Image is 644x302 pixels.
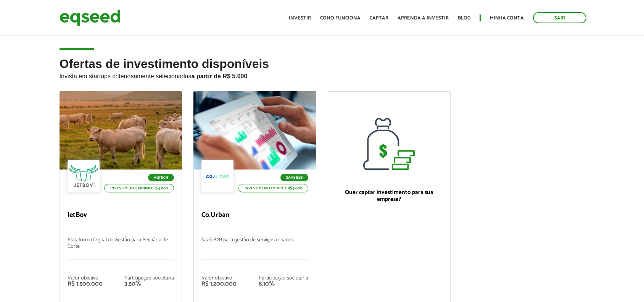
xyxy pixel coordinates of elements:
p: Plataforma Digital de Gestão para Pecuária de Corte [68,237,174,260]
a: Minha conta [490,16,524,21]
div: Valor objetivo [201,276,237,281]
p: Quer captar investimento para sua empresa? [336,189,443,203]
a: Como funciona [320,16,361,21]
p: SaaS B2B [280,174,308,181]
p: Investimento mínimo: R$ 5.000 [104,184,174,192]
a: Investir [289,16,311,21]
p: Investimento mínimo: R$ 5.000 [238,184,308,192]
strong: a partir de R$ 5.000 [192,73,248,79]
a: Blog [458,16,470,21]
div: R$ 1.200.000 [201,281,237,287]
h2: Ofertas de investimento disponíveis [60,57,585,91]
img: EqSeed [60,8,121,28]
div: Participação societária [124,276,174,281]
div: Participação societária [259,276,308,281]
p: JetBov [68,211,174,220]
a: Sair [533,12,586,23]
p: SaaS B2B para gestão de serviços urbanos [201,237,308,260]
p: Co.Urban [201,211,308,220]
a: Captar [370,16,388,21]
div: Valor objetivo [68,276,103,281]
div: R$ 1.500.000 [68,281,103,287]
p: Invista em startups criteriosamente selecionadas [60,71,585,80]
p: Agtech [148,174,174,181]
a: Aprenda a investir [398,16,449,21]
div: 8,10% [259,281,308,287]
div: 3,50% [124,281,174,287]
